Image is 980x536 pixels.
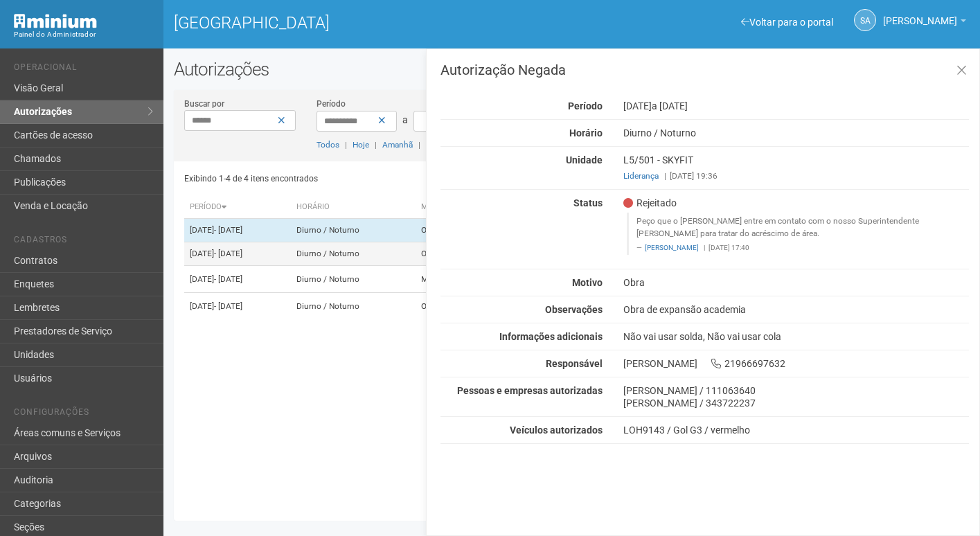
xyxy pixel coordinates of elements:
td: Obra [416,293,511,320]
strong: Horário [569,127,603,139]
td: Diurno / Noturno [291,242,416,266]
strong: Observações [545,304,603,315]
img: Minium [14,14,97,28]
a: Amanhã [382,140,413,150]
a: Voltar para o portal [741,17,833,28]
span: - [DATE] [214,274,242,284]
a: [PERSON_NAME] [645,244,699,251]
li: Operacional [14,62,153,77]
span: - [DATE] [214,249,242,258]
strong: Informações adicionais [499,331,603,342]
div: [PERSON_NAME] / 343722237 [623,397,969,409]
span: | [704,244,705,251]
td: Diurno / Noturno [291,293,416,320]
span: a [DATE] [652,100,688,111]
h1: [GEOGRAPHIC_DATA] [174,14,562,32]
span: | [418,140,420,150]
strong: Veículos autorizados [510,425,603,436]
span: Rejeitado [623,197,677,209]
div: [PERSON_NAME] / 111063640 [623,384,969,397]
span: a [402,114,408,125]
div: Não vai usar solda, Não vai usar cola [613,330,979,343]
div: Obra de expansão academia [613,303,979,316]
li: Configurações [14,407,153,422]
span: Silvio Anjos [883,2,957,26]
li: Cadastros [14,235,153,249]
span: | [664,171,666,181]
strong: Período [568,100,603,111]
a: [PERSON_NAME] [883,17,966,28]
h3: Autorização Negada [440,63,969,77]
a: Liderança [623,171,659,181]
div: L5/501 - SKYFIT [613,154,979,182]
div: [DATE] [613,100,979,112]
footer: [DATE] 17:40 [636,243,961,253]
td: [DATE] [184,219,292,242]
h2: Autorizações [174,59,970,80]
th: Motivo [416,196,511,219]
span: | [375,140,377,150]
label: Período [317,98,346,110]
strong: Unidade [566,154,603,166]
a: SA [854,9,876,31]
td: Manutenção [416,266,511,293]
strong: Status [573,197,603,208]
span: - [DATE] [214,301,242,311]
th: Horário [291,196,416,219]
td: Diurno / Noturno [291,266,416,293]
div: Painel do Administrador [14,28,153,41]
div: Diurno / Noturno [613,127,979,139]
strong: Motivo [572,277,603,288]
span: - [DATE] [214,225,242,235]
a: Hoje [353,140,369,150]
td: [DATE] [184,293,292,320]
a: Todos [317,140,339,150]
td: [DATE] [184,266,292,293]
th: Período [184,196,292,219]
strong: Pessoas e empresas autorizadas [457,385,603,396]
td: Obra [416,242,511,266]
strong: Responsável [546,358,603,369]
div: Exibindo 1-4 de 4 itens encontrados [184,168,569,189]
label: Buscar por [184,98,224,110]
span: | [345,140,347,150]
div: [DATE] 19:36 [623,170,969,182]
div: [PERSON_NAME] 21966697632 [613,357,979,370]
blockquote: Peço que o [PERSON_NAME] entre em contato com o nosso Superintendente [PERSON_NAME] para tratar d... [627,213,969,255]
div: LOH9143 / Gol G3 / vermelho [623,424,969,436]
td: Diurno / Noturno [291,219,416,242]
td: Obra [416,219,511,242]
div: Obra [613,276,979,289]
td: [DATE] [184,242,292,266]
